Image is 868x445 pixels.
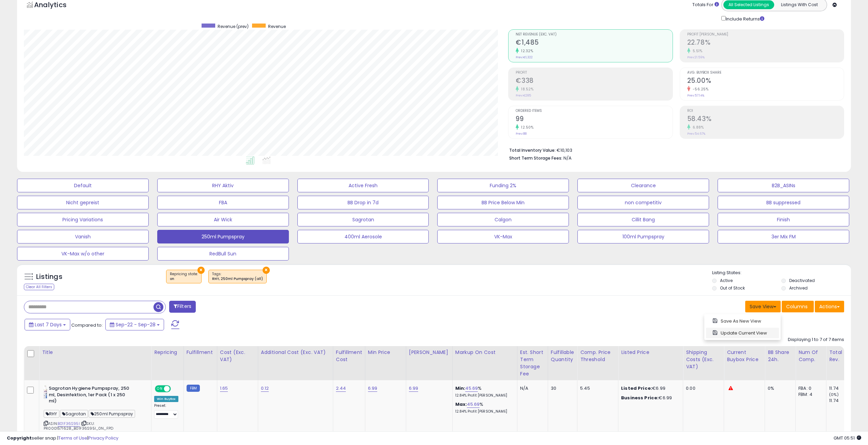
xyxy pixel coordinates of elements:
[519,87,533,92] small: 18.52%
[706,316,779,326] a: Save As New View
[621,395,659,401] b: Business Price:
[297,196,429,209] button: BB Drop in 7d
[829,398,857,404] div: 11.74
[621,349,680,356] div: Listed Price
[706,328,779,338] a: Update Current View
[712,270,851,276] p: Listing States:
[516,71,672,75] span: Profit
[170,271,198,282] span: Repricing state :
[197,267,205,274] button: ×
[7,435,118,442] div: seller snap | |
[621,395,678,401] div: €6.99
[580,349,615,363] div: Comp. Price Threshold
[36,272,62,282] h5: Listings
[17,213,149,226] button: Pricing Variations
[563,155,572,161] span: N/A
[368,385,378,392] a: 6.99
[297,230,429,243] button: 400ml Aerosole
[261,385,269,392] a: 0.12
[815,301,844,312] button: Actions
[268,24,286,29] span: Revenue
[834,435,861,441] span: 2025-10-6 05:51 GMT
[455,401,467,407] b: Max:
[789,285,808,291] label: Archived
[786,303,808,310] span: Columns
[789,278,815,283] label: Deactivated
[829,385,857,391] div: 11.74
[788,337,844,343] div: Displaying 1 to 7 of 7 items
[17,230,149,243] button: Vanish
[718,179,849,192] button: B2B_ASINs
[690,48,703,54] small: 5.51%
[516,93,531,98] small: Prev: €285
[170,386,181,392] span: OFF
[455,401,512,414] div: %
[297,179,429,192] button: Active Fresh
[720,278,733,283] label: Active
[368,349,403,356] div: Min Price
[187,385,200,392] small: FBM
[686,385,719,391] div: 0.00
[157,196,289,209] button: FBA
[409,349,450,356] div: [PERSON_NAME]
[690,87,709,92] small: -56.25%
[520,349,545,377] div: Est. Short Term Storage Fee
[157,179,289,192] button: RHY Aktiv
[829,349,854,363] div: Total Rev.
[212,271,263,282] span: Tags :
[551,385,572,391] div: 30
[516,115,672,124] h2: 99
[723,0,774,9] button: All Selected Listings
[687,39,844,48] h2: 22.78%
[516,132,527,136] small: Prev: 88
[745,301,781,312] button: Save View
[516,55,533,59] small: Prev: €1,322
[551,349,574,363] div: Fulfillable Quantity
[687,55,705,59] small: Prev: 21.59%
[169,301,196,313] button: Filters
[71,322,103,328] span: Compared to:
[692,2,719,8] div: Totals For
[621,385,678,391] div: €6.99
[263,267,270,274] button: ×
[718,230,849,243] button: 3er Mix FM
[157,247,289,261] button: RedBull Sun
[455,409,512,414] p: 12.84% Profit [PERSON_NAME]
[157,230,289,243] button: 250ml Pumpspray
[220,349,255,363] div: Cost (Exc. VAT)
[42,349,148,356] div: Title
[798,385,821,391] div: FBA: 0
[187,349,214,356] div: Fulfillment
[829,392,839,397] small: (0%)
[297,213,429,226] button: Sagrotan
[690,125,704,130] small: 6.88%
[212,277,263,281] div: RHY, 250ml Pumpspray (all)
[718,196,849,209] button: BB suppressed
[509,155,562,161] b: Short Term Storage Fees:
[154,403,178,419] div: Preset:
[687,33,844,36] span: Profit [PERSON_NAME]
[686,349,721,370] div: Shipping Costs (Exc. VAT)
[154,349,181,356] div: Repricing
[720,285,745,291] label: Out of Stock
[516,109,672,113] span: Ordered Items
[687,71,844,75] span: Avg. Buybox Share
[44,410,59,418] span: RHY
[25,319,70,330] button: Last 7 Days
[105,319,164,330] button: Sep-22 - Sep-28
[17,196,149,209] button: Nicht gepreist
[687,109,844,113] span: ROI
[336,385,346,392] a: 2.44
[516,77,672,86] h2: €338
[455,393,512,398] p: 12.84% Profit [PERSON_NAME]
[716,15,773,23] div: Include Returns
[452,346,517,380] th: The percentage added to the cost of goods (COGS) that forms the calculator for Min & Max prices.
[687,115,844,124] h2: 58.43%
[516,33,672,36] span: Net Revenue (Exc. VAT)
[782,301,814,312] button: Columns
[465,385,478,392] a: 45.69
[409,385,418,392] a: 6.99
[798,349,823,363] div: Num of Comp.
[621,385,652,391] b: Listed Price:
[768,349,793,363] div: BB Share 24h.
